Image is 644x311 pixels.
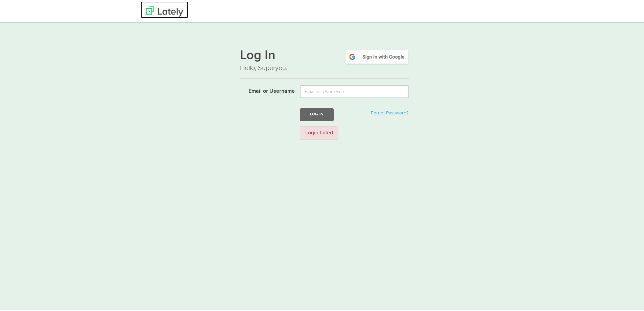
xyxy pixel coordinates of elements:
[300,107,334,119] button: Log In
[344,48,409,63] img: google-signin.png
[235,84,295,94] label: Email or Username
[300,84,409,97] input: Email or Username
[371,109,408,114] a: Forgot Password?
[146,5,183,15] img: Lately
[300,125,338,139] div: Login failed
[240,62,409,72] p: Hello, Superyou.
[240,48,409,62] h1: Log In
